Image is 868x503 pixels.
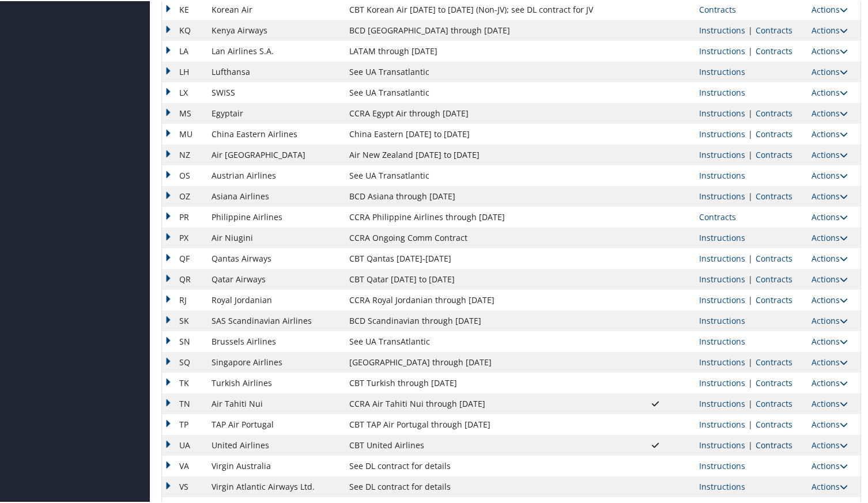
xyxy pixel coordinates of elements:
td: Lufthansa [206,60,344,81]
span: | [745,438,756,449]
span: | [745,127,756,138]
td: Royal Jordanian [206,289,344,309]
a: Actions [812,293,848,304]
a: View Ticketing Instructions [699,335,745,346]
a: View Ticketing Instructions [699,314,745,325]
td: TN [162,392,206,413]
td: Air Niugini [206,226,344,247]
td: BCD Asiana through [DATE] [344,185,618,206]
a: View Contracts [756,273,792,283]
a: Actions [812,231,848,242]
td: Qantas Airways [206,247,344,268]
td: China Eastern [DATE] to [DATE] [344,123,618,143]
td: Singapore Airlines [206,351,344,372]
a: Actions [812,24,848,35]
a: View Ticketing Instructions [699,107,745,118]
a: View Contracts [756,252,792,263]
span: | [745,148,756,159]
a: View Ticketing Instructions [699,127,745,138]
td: See DL contract for details [344,475,618,496]
td: CCRA Philippine Airlines through [DATE] [344,206,618,226]
a: View Ticketing Instructions [699,418,745,429]
td: CCRA Air Tahiti Nui through [DATE] [344,392,618,413]
a: Actions [812,210,848,221]
a: View Contracts [756,148,792,159]
a: View Ticketing Instructions [699,397,745,408]
td: VA [162,455,206,475]
a: View Ticketing Instructions [699,293,745,304]
a: Actions [812,335,848,346]
td: CCRA Ongoing Comm Contract [344,226,618,247]
td: CBT United Airlines [344,434,618,455]
a: View Ticketing Instructions [699,252,745,263]
a: Actions [812,459,848,470]
td: CCRA Egypt Air through [DATE] [344,102,618,123]
a: View Ticketing Instructions [699,355,745,366]
a: View Contracts [756,127,792,138]
td: See UA TransAtlantic [344,330,618,351]
span: | [745,252,756,263]
span: | [745,293,756,304]
a: View Contracts [756,24,792,35]
a: Actions [812,169,848,180]
td: KQ [162,19,206,40]
a: View Ticketing Instructions [699,273,745,283]
a: View Ticketing Instructions [699,459,745,470]
a: View Ticketing Instructions [699,480,745,491]
a: View Ticketing Instructions [699,169,745,180]
td: NZ [162,143,206,164]
a: View Contracts [756,418,792,429]
span: | [745,190,756,201]
td: LATAM through [DATE] [344,40,618,60]
a: Actions [812,418,848,429]
a: Actions [812,397,848,408]
a: Actions [812,355,848,366]
td: MU [162,123,206,143]
span: | [745,418,756,429]
td: Philippine Airlines [206,206,344,226]
a: View Contracts [756,397,792,408]
td: [GEOGRAPHIC_DATA] through [DATE] [344,351,618,372]
td: OS [162,164,206,185]
td: See DL contract for details [344,455,618,475]
td: LX [162,81,206,102]
td: CBT TAP Air Portugal through [DATE] [344,413,618,434]
td: QF [162,247,206,268]
td: CBT Qantas [DATE]-[DATE] [344,247,618,268]
td: TAP Air Portugal [206,413,344,434]
td: OZ [162,185,206,206]
td: See UA Transatlantic [344,81,618,102]
td: Lan Airlines S.A. [206,40,344,60]
td: Air Tahiti Nui [206,392,344,413]
td: LA [162,40,206,60]
a: View Contracts [756,376,792,387]
a: View Ticketing Instructions [699,148,745,159]
a: View Ticketing Instructions [699,231,745,242]
span: | [745,376,756,387]
a: Actions [812,107,848,118]
a: Actions [812,273,848,283]
a: Actions [812,65,848,76]
span: | [745,273,756,283]
td: See UA Transatlantic [344,60,618,81]
td: See UA Transatlantic [344,164,618,185]
td: MS [162,102,206,123]
td: Kenya Airways [206,19,344,40]
a: Actions [812,3,848,14]
td: LH [162,60,206,81]
a: View Contracts [756,190,792,201]
a: View Contracts [756,44,792,55]
a: Actions [812,190,848,201]
span: | [745,355,756,366]
a: Actions [812,86,848,97]
a: Actions [812,376,848,387]
td: PX [162,226,206,247]
td: Virgin Australia [206,455,344,475]
a: View Ticketing Instructions [699,438,745,449]
td: PR [162,206,206,226]
a: Actions [812,44,848,55]
a: View Contracts [756,355,792,366]
td: SWISS [206,81,344,102]
a: View Contracts [699,210,736,221]
td: Egyptair [206,102,344,123]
